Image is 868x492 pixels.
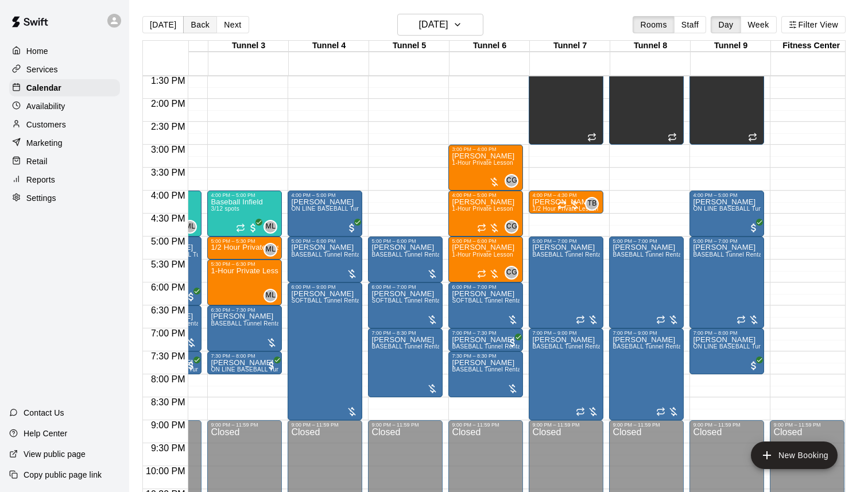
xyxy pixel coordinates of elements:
div: Tunnel 4 [289,41,369,52]
span: 4:00 PM [148,191,188,200]
button: [DATE] [397,14,483,36]
a: Reports [9,171,120,188]
div: 1:00 PM – 3:00 PM: After School Program [609,53,684,145]
div: 5:00 PM – 6:00 PM: BASEBALL Tunnel Rental [288,237,362,282]
div: 5:00 PM – 5:30 PM: 1/2 Hour Private Lesson [207,237,282,259]
div: 6:00 PM – 7:00 PM: SOFTBALL Tunnel Rental [448,282,523,328]
div: 3:00 PM – 4:00 PM: 1-Hour Private Lesson [448,145,523,191]
span: CG [506,221,517,233]
p: Help Center [24,428,67,439]
button: Next [216,16,249,33]
span: Recurring event [557,200,567,210]
div: 9:00 PM – 11:59 PM [291,422,359,428]
div: Tunnel 9 [691,41,771,52]
a: Customers [9,116,120,133]
div: Retail [9,153,120,170]
span: 3/12 spots filled [211,206,239,212]
div: Fitness Center [771,41,851,52]
div: 7:00 PM – 8:30 PM [371,330,439,336]
span: 1:30 PM [148,76,188,86]
div: 5:30 PM – 6:30 PM [211,261,278,267]
span: TB [587,198,596,210]
button: Filter View [781,16,846,33]
span: 1-Hour Private Lesson [452,160,513,166]
div: 7:00 PM – 7:30 PM [452,330,520,336]
span: SOFTBALL Tunnel Rental [452,297,522,304]
span: 9:00 PM [148,420,188,430]
div: 5:00 PM – 7:00 PM [532,238,600,244]
span: SOFTBALL Tunnel Rental [371,297,442,304]
span: BASEBALL Tunnel Rental [211,320,281,327]
div: 5:00 PM – 7:00 PM: BASEBALL Tunnel Rental [689,237,764,328]
div: Settings [9,189,120,207]
p: Customers [26,119,66,130]
a: Home [9,42,120,60]
div: Marcus Lucas [263,220,277,234]
p: Services [26,64,58,75]
span: 2:30 PM [148,122,188,131]
div: 6:30 PM – 7:30 PM: BASEBALL Tunnel Rental [207,305,282,351]
div: 6:30 PM – 7:30 PM [211,307,278,313]
button: [DATE] [142,16,184,33]
div: 4:00 PM – 5:00 PM: Baseball Infield [207,191,282,237]
span: Recurring event [656,407,665,416]
span: Corrin Green [509,174,518,188]
span: 4:30 PM [148,214,188,223]
div: 9:00 PM – 11:59 PM [371,422,439,428]
div: Marcus Lucas [183,220,197,234]
span: All customers have paid [346,222,358,234]
span: 6:00 PM [148,282,188,292]
div: Corrin Green [505,220,518,234]
div: 6:00 PM – 9:00 PM [291,284,359,290]
span: BASEBALL Tunnel Rental [371,251,442,258]
span: CG [506,175,517,187]
span: 10:00 PM [143,466,188,476]
p: Copy public page link [24,469,102,481]
div: 5:00 PM – 6:00 PM [371,238,439,244]
div: 6:00 PM – 9:00 PM: SOFTBALL Tunnel Rental [288,282,362,420]
span: 1-Hour Private Lesson [452,206,513,212]
div: 4:00 PM – 5:00 PM [291,192,359,198]
span: CG [506,267,517,278]
span: 5:00 PM [148,237,188,246]
button: Rooms [633,16,674,33]
p: Marketing [26,137,63,149]
div: 7:00 PM – 9:00 PM [613,330,680,336]
button: Week [741,16,777,33]
button: Staff [674,16,707,33]
p: Contact Us [24,407,64,419]
div: 6:00 PM – 7:00 PM: SOFTBALL Tunnel Rental [368,282,443,328]
div: 7:00 PM – 9:00 PM: BASEBALL Tunnel Rental [609,328,684,420]
span: Marcus Lucas [188,220,197,234]
p: Settings [26,192,56,204]
span: ON LINE BASEBALL Tunnel 7-9 Rental [693,206,800,212]
span: SOFTBALL Tunnel Rental [291,297,362,304]
span: ML [185,221,195,233]
span: All customers have paid [185,360,197,371]
div: 5:00 PM – 6:00 PM: 1-Hour Private Lesson [448,237,523,282]
span: 6:30 PM [148,305,188,315]
div: 6:00 PM – 7:00 PM [452,284,520,290]
div: Corrin Green [505,266,518,280]
span: All customers have paid [247,222,259,234]
span: Recurring event [576,407,585,416]
span: 8:30 PM [148,397,188,407]
div: 9:00 PM – 11:59 PM [532,422,600,428]
div: Tunnel 7 [530,41,610,52]
a: Marketing [9,134,120,152]
span: All customers have paid [507,337,518,348]
div: 4:00 PM – 5:00 PM [211,192,278,198]
span: Recurring event [656,315,665,324]
span: Recurring event [477,223,486,233]
div: 7:00 PM – 9:00 PM: BASEBALL Tunnel Rental [529,328,603,420]
a: Services [9,61,120,78]
div: Tate Budnick [585,197,599,211]
div: 5:00 PM – 7:00 PM [613,238,680,244]
span: Recurring event [748,133,757,142]
span: All customers have paid [748,222,759,234]
span: ON LINE BASEBALL Tunnel 1-6 Rental [211,366,318,373]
